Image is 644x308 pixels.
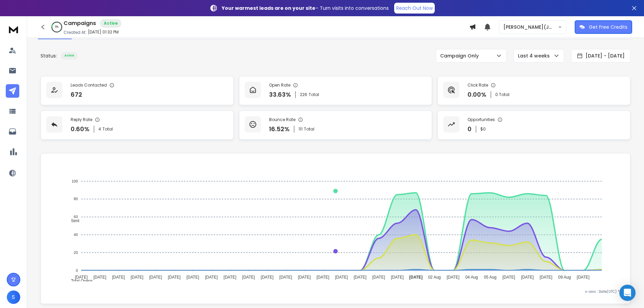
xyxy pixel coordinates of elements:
img: logo [7,23,20,35]
p: Get Free Credits [589,24,627,30]
p: Open Rate [269,82,290,88]
a: Click Rate0.00%0 Total [437,76,630,105]
tspan: [DATE] [168,275,181,280]
p: Click Rate [468,82,488,88]
a: Reach Out Now [394,3,435,14]
tspan: [DATE] [130,275,143,280]
tspan: [DATE] [205,275,218,280]
tspan: 02 Aug [428,275,440,280]
p: Opportunities [468,117,495,122]
tspan: [DATE] [279,275,292,280]
tspan: [DATE] [316,275,329,280]
tspan: [DATE] [502,275,515,280]
p: [DATE] 01:32 PM [88,29,119,35]
a: Leads Contacted672 [41,76,234,105]
div: Active [100,19,121,28]
p: Reply Rate [71,117,92,122]
p: 0 Total [495,92,509,97]
button: S [7,290,20,304]
span: Total Opens [66,279,93,283]
tspan: [DATE] [521,275,534,280]
span: 226 [300,92,307,97]
tspan: [DATE] [298,275,311,280]
tspan: 40 [74,233,78,237]
tspan: 04 Aug [465,275,478,280]
tspan: [DATE] [261,275,273,280]
p: 33.63 % [269,90,291,99]
div: Active [61,52,78,60]
p: 0.60 % [71,124,90,134]
p: 672 [71,90,82,99]
tspan: [DATE] [149,275,162,280]
p: 0 [468,124,472,134]
tspan: 80 [74,197,78,201]
p: x-axis : Date(UTC) [52,289,619,294]
tspan: [DATE] [354,275,366,280]
tspan: [DATE] [335,275,348,280]
span: Total [309,92,319,97]
p: Bounce Rate [269,117,295,122]
span: Total [304,126,314,132]
p: 0.00 % [468,90,486,99]
button: [DATE] - [DATE] [571,49,630,63]
tspan: [DATE] [540,275,552,280]
tspan: 60 [74,215,78,219]
a: Opportunities0$0 [437,111,630,140]
tspan: [DATE] [447,275,459,280]
p: 16.52 % [269,124,290,134]
h1: Campaigns [64,19,96,27]
p: Reach Out Now [396,5,433,11]
tspan: [DATE] [409,275,423,280]
p: – Turn visits into conversations [222,5,389,11]
tspan: 05 Aug [484,275,496,280]
p: Campaign Only [440,52,481,59]
p: $ 0 [480,126,486,132]
tspan: 09 Aug [558,275,571,280]
tspan: 100 [72,179,78,183]
p: Status: [41,52,57,59]
tspan: [DATE] [242,275,255,280]
span: 111 [299,126,303,132]
strong: Your warmest leads are on your site [222,5,315,11]
p: Created At: [64,30,87,35]
a: Open Rate33.63%226Total [239,76,432,105]
p: Last 4 weeks [518,52,552,59]
a: Reply Rate0.60%4Total [41,111,234,140]
tspan: [DATE] [391,275,404,280]
tspan: [DATE] [223,275,236,280]
tspan: [DATE] [75,275,88,280]
tspan: 20 [74,251,78,255]
tspan: [DATE] [577,275,590,280]
tspan: [DATE] [112,275,125,280]
div: Open Intercom Messenger [619,285,636,301]
button: Get Free Credits [575,20,632,34]
tspan: [DATE] [372,275,385,280]
a: Bounce Rate16.52%111Total [239,111,432,140]
p: 9 % [55,25,58,29]
tspan: [DATE] [186,275,199,280]
span: Total [102,126,113,132]
tspan: [DATE] [93,275,106,280]
span: 4 [98,126,101,132]
p: [PERSON_NAME](JobOutReach) [503,24,558,30]
span: Sent [66,218,79,223]
p: Leads Contacted [71,82,107,88]
tspan: 0 [76,268,78,273]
